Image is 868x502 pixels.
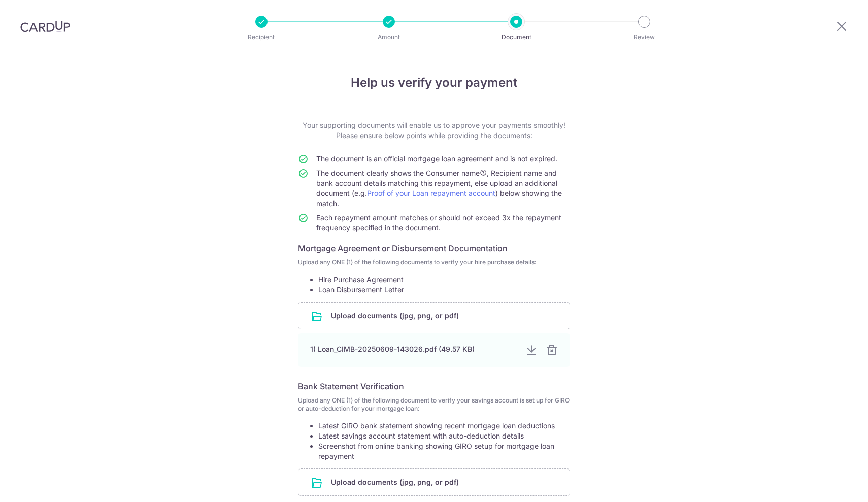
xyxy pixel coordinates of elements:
li: Latest GIRO bank statement showing recent mortgage loan deductions [318,421,570,431]
p: Document [479,32,554,42]
iframe: Opens a widget where you can find more information [803,472,858,497]
li: Latest savings account statement with auto-deduction details [318,431,570,441]
p: Amount [351,32,426,42]
a: Proof of your Loan repayment account [367,189,495,197]
p: Recipient [224,32,299,42]
span: The document is an official mortgage loan agreement and is not expired. [316,154,557,163]
h4: Help us verify your payment [298,74,570,92]
p: Upload any ONE (1) of the following documents to verify your hire purchase details: [298,258,570,266]
li: Hire Purchase Agreement [318,275,570,285]
li: Loan Disbursement Letter [318,285,570,295]
div: Upload documents (jpg, png, or pdf) [298,302,570,329]
p: Upload any ONE (1) of the following document to verify your savings account is set up for GIRO or... [298,396,570,413]
img: CardUp [20,20,70,32]
li: Screenshot from online banking showing GIRO setup for mortgage loan repayment [318,441,570,461]
span: The document clearly shows the Consumer name , Recipient name and bank account details matching t... [316,169,562,208]
span: Each repayment amount matches or should not exceed 3x the repayment frequency specified in the do... [316,213,561,232]
h6: Bank Statement Verification [298,380,570,392]
p: Review [607,32,682,42]
h6: Mortgage Agreement or Disbursement Documentation [298,242,570,254]
p: Your supporting documents will enable us to approve your payments smoothly! Please ensure below p... [298,120,570,141]
div: 1) Loan_CIMB-20250609-143026.pdf (49.57 KB) [310,344,517,354]
div: Upload documents (jpg, png, or pdf) [298,468,570,496]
